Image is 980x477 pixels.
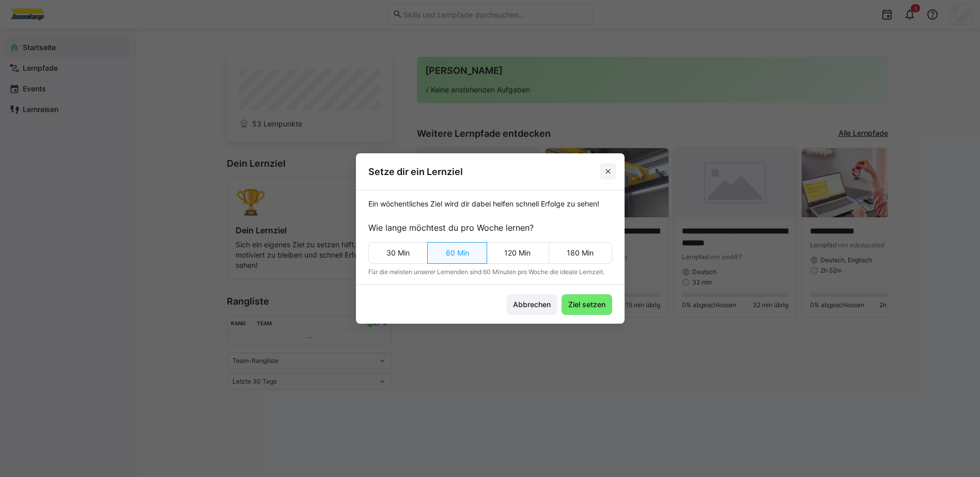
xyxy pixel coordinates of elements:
[567,299,607,310] span: Ziel setzen
[368,268,612,276] span: Für die meisten unserer Lernenden sind 60 Minuten pro Woche die ideale Lernzeit.
[368,166,463,178] h3: Setze dir ein Lernziel
[486,242,549,264] eds-button-option: 120 Min
[506,294,557,315] button: Abbrechen
[368,199,612,209] p: Ein wöchentliches Ziel wird dir dabei helfen schnell Erfolge zu sehen!
[427,242,487,264] eds-button-option: 60 Min
[511,299,552,310] span: Abbrechen
[549,242,612,264] eds-button-option: 180 Min
[368,242,428,264] eds-button-option: 30 Min
[368,221,612,234] p: Wie lange möchtest du pro Woche lernen?
[562,294,612,315] button: Ziel setzen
